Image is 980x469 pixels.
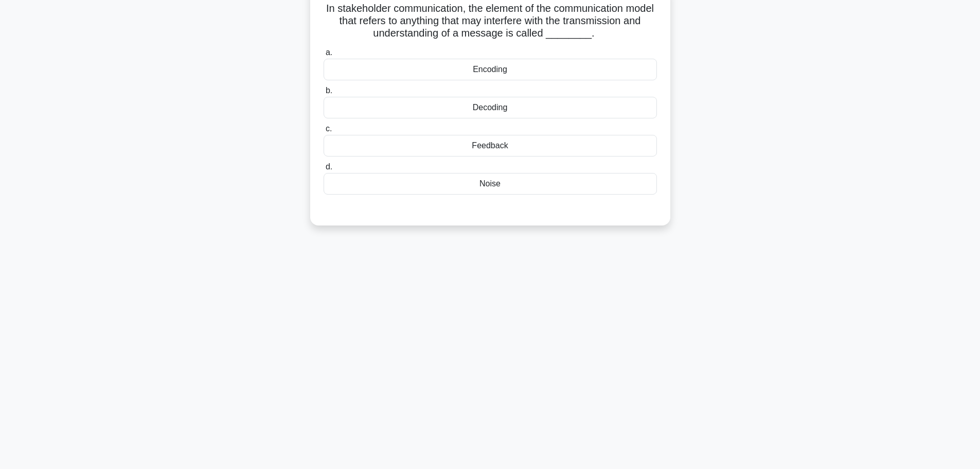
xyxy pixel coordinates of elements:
[326,86,332,95] span: b.
[326,124,332,133] span: c.
[323,2,658,40] h5: In stakeholder communication, the element of the communication model that refers to anything that...
[324,173,657,195] div: Noise
[326,48,332,57] span: a.
[324,135,657,157] div: Feedback
[324,59,657,80] div: Encoding
[324,97,657,118] div: Decoding
[326,162,332,171] span: d.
